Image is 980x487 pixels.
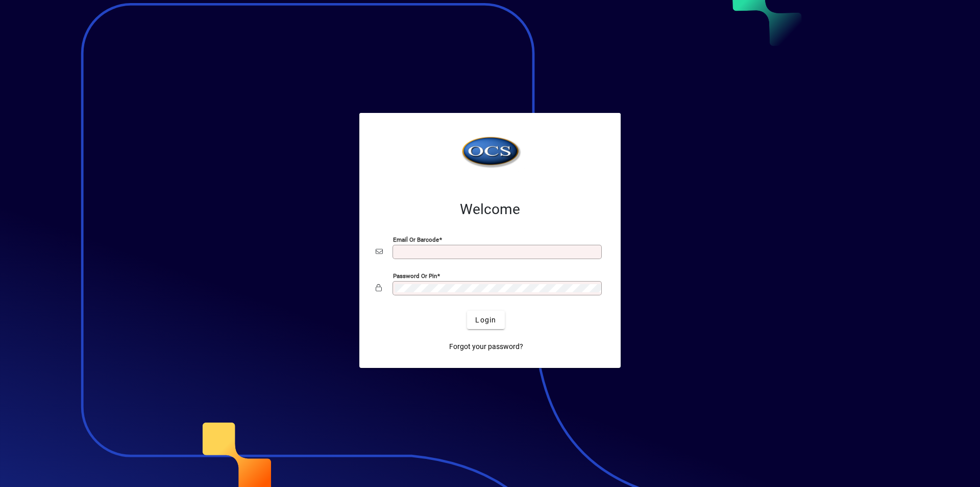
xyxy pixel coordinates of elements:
[393,272,437,280] mat-label: Password or Pin
[467,311,504,329] button: Login
[449,341,523,352] span: Forgot your password?
[445,337,527,356] a: Forgot your password?
[475,315,496,326] span: Login
[393,236,439,243] mat-label: Email or Barcode
[376,201,604,218] h2: Welcome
